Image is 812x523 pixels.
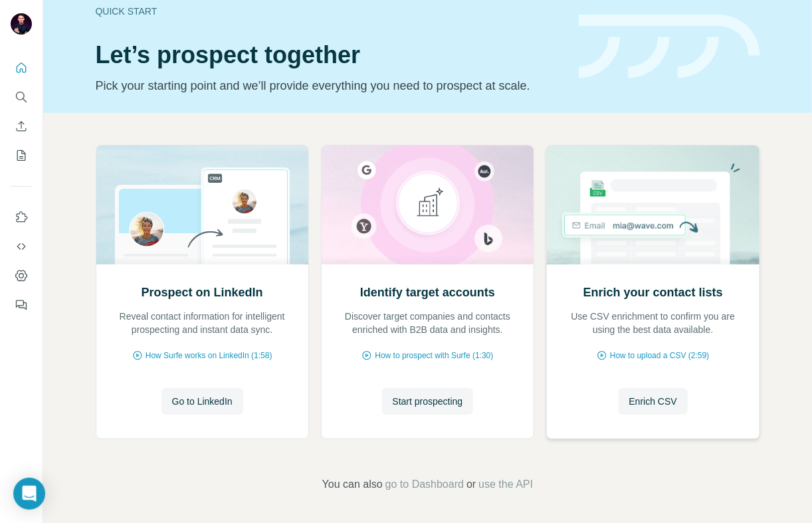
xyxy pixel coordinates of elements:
button: Feedback [11,293,32,317]
p: Use CSV enrichment to confirm you are using the best data available. [560,310,746,336]
div: Open Intercom Messenger [13,478,45,510]
img: Identify target accounts [321,146,534,264]
button: Search [11,85,32,109]
button: Dashboard [11,264,32,288]
p: Pick your starting point and we’ll provide everything you need to prospect at scale. [96,76,563,95]
span: How to upload a CSV (2:59) [610,350,709,362]
button: Enrich CSV [11,114,32,138]
img: banner [579,15,760,79]
img: Prospect on LinkedIn [96,146,309,264]
button: Use Surfe API [11,235,32,259]
button: use the API [478,476,533,492]
img: Avatar [11,13,32,35]
button: Use Surfe on LinkedIn [11,205,32,229]
span: or [466,476,476,492]
img: Enrich your contact lists [546,146,760,264]
h2: Identify target accounts [360,283,495,302]
p: Discover target companies and contacts enriched with B2B data and insights. [335,310,520,336]
span: Enrich CSV [629,395,677,408]
div: Quick start [96,5,563,18]
span: Go to LinkedIn [172,395,233,408]
span: How to prospect with Surfe (1:30) [375,350,493,362]
h1: Let’s prospect together [96,42,563,68]
button: My lists [11,144,32,167]
button: Enrich CSV [619,388,688,415]
span: Start prospecting [393,395,463,408]
h2: Prospect on LinkedIn [142,283,263,302]
button: Go to LinkedIn [161,388,243,415]
span: How Surfe works on LinkedIn (1:58) [146,350,272,362]
span: You can also [322,476,383,492]
button: Start prospecting [382,388,474,415]
button: go to Dashboard [385,476,464,492]
p: Reveal contact information for intelligent prospecting and instant data sync. [110,310,295,336]
h2: Enrich your contact lists [583,283,723,302]
button: Quick start [11,56,32,80]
